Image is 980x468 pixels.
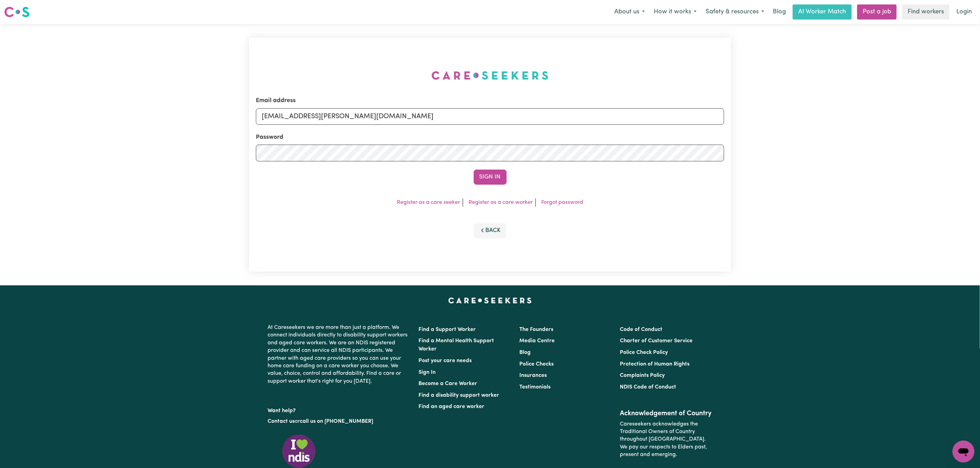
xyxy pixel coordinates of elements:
[953,441,975,463] iframe: Button to launch messaging window, conversation in progress
[268,419,295,424] a: Contact us
[448,298,532,303] a: Careseekers home page
[419,370,436,375] a: Sign In
[397,200,460,205] a: Register as a care seeker
[474,170,507,185] button: Sign In
[610,5,649,19] button: About us
[620,327,662,332] a: Code of Conduct
[620,338,693,344] a: Charter of Customer Service
[256,108,724,125] input: Email address
[474,223,507,238] button: Back
[541,200,583,205] a: Forgot password
[620,350,668,355] a: Police Check Policy
[419,393,499,398] a: Find a disability support worker
[268,321,411,388] p: At Careseekers we are more than just a platform. We connect individuals directly to disability su...
[793,4,852,20] a: AI Worker Match
[519,327,553,332] a: The Founders
[419,338,494,352] a: Find a Mental Health Support Worker
[519,384,551,390] a: Testimonials
[519,350,531,355] a: Blog
[419,327,476,332] a: Find a Support Worker
[701,5,769,19] button: Safety & resources
[256,133,283,142] label: Password
[902,4,949,20] a: Find workers
[469,200,533,205] a: Register as a care worker
[952,4,976,20] a: Login
[519,361,554,367] a: Police Checks
[857,4,897,20] a: Post a job
[620,418,712,461] p: Careseekers acknowledges the Traditional Owners of Country throughout [GEOGRAPHIC_DATA]. We pay o...
[4,6,29,18] img: Careseekers logo
[268,404,411,415] p: Want help?
[300,419,374,424] a: call us on [PHONE_NUMBER]
[620,373,665,378] a: Complaints Policy
[769,4,790,20] a: Blog
[419,381,477,386] a: Become a Care Worker
[256,96,296,105] label: Email address
[419,404,485,409] a: Find an aged care worker
[649,5,701,19] button: How it works
[620,384,676,390] a: NDIS Code of Conduct
[620,361,689,367] a: Protection of Human Rights
[519,373,547,378] a: Insurances
[268,415,411,428] p: or
[519,338,555,344] a: Media Centre
[620,409,712,418] h2: Acknowledgement of Country
[4,4,29,20] a: Careseekers logo
[419,358,472,364] a: Post your care needs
